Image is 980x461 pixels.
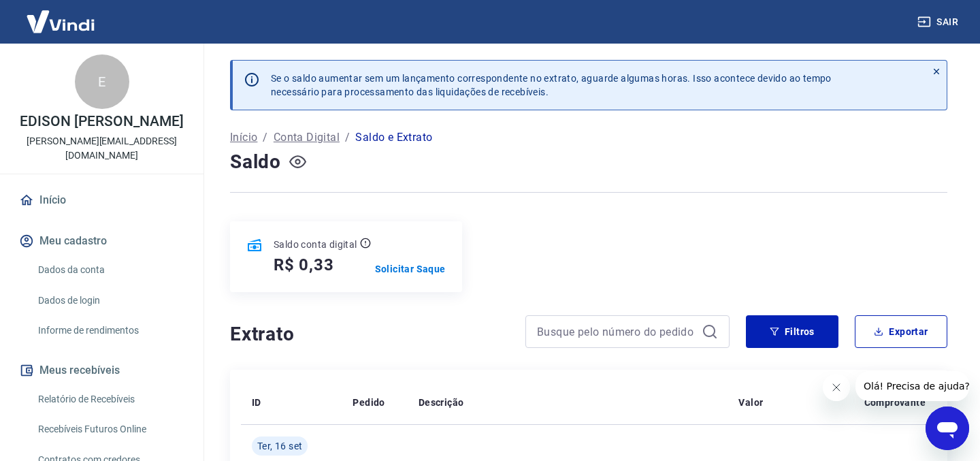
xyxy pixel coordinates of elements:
[375,262,446,276] a: Solicitar Saque
[33,256,187,284] a: Dados da conta
[274,238,357,251] p: Saldo conta digital
[16,355,187,385] button: Meus recebíveis
[419,396,464,409] p: Descrição
[855,371,969,401] iframe: Mensagem da empresa
[33,415,187,443] a: Recebíveis Futuros Online
[353,396,385,409] p: Pedido
[230,148,281,176] h4: Saldo
[345,129,350,146] p: /
[271,71,832,99] p: Se o saldo aumentar sem um lançamento correspondente no extrato, aguarde algumas horas. Isso acon...
[75,54,129,109] div: E
[915,10,964,35] button: Sair
[537,321,696,342] input: Busque pelo número do pedido
[230,321,509,348] h4: Extrato
[16,226,187,256] button: Meu cadastro
[738,396,763,409] p: Valor
[252,396,261,409] p: ID
[11,134,193,163] p: [PERSON_NAME][EMAIL_ADDRESS][DOMAIN_NAME]
[16,185,187,215] a: Início
[33,287,187,315] a: Dados de login
[355,129,432,146] p: Saldo e Extrato
[33,385,187,413] a: Relatório de Recebíveis
[33,317,187,345] a: Informe de rendimentos
[274,254,334,276] h5: R$ 0,33
[926,407,969,450] iframe: Botão para abrir a janela de mensagens
[746,315,838,348] button: Filtros
[230,129,257,146] a: Início
[263,129,267,146] p: /
[257,439,302,453] span: Ter, 16 set
[274,129,340,146] a: Conta Digital
[855,315,947,348] button: Exportar
[16,1,105,42] img: Vindi
[20,114,183,129] p: EDISON [PERSON_NAME]
[823,374,850,401] iframe: Fechar mensagem
[8,10,114,20] span: Olá! Precisa de ajuda?
[864,396,926,409] p: Comprovante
